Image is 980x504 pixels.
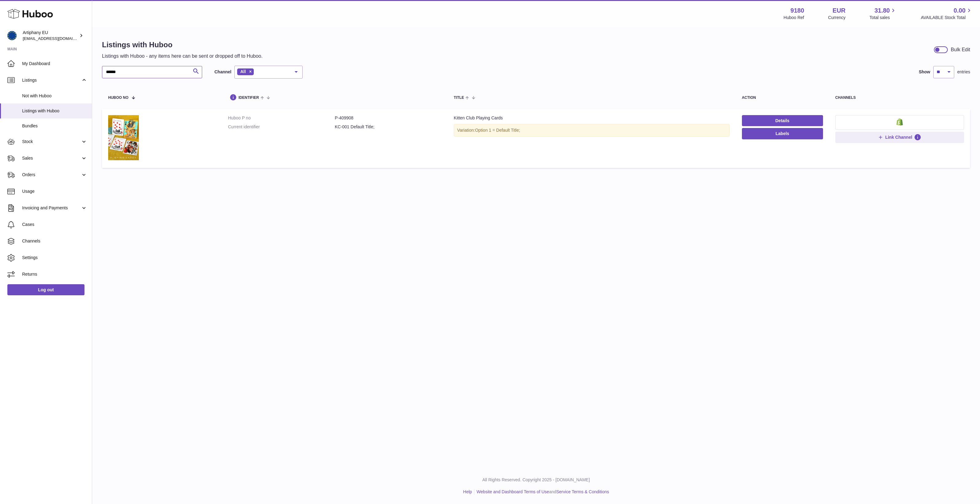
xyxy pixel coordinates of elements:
[22,172,81,178] span: Orders
[108,96,128,100] span: Huboo no
[22,238,87,244] span: Channels
[742,128,823,139] button: Labels
[957,69,970,75] span: entries
[742,115,823,126] a: Details
[7,284,84,295] a: Log out
[22,93,87,99] span: Not with Huboo
[828,15,846,21] div: Currency
[22,139,81,145] span: Stock
[475,128,520,133] span: Option 1 = Default Title;
[454,124,730,137] div: Variation:
[454,115,730,121] div: Kitten Club Playing Cards
[742,96,823,100] div: action
[23,30,78,41] div: Artiphany EU
[7,31,17,40] img: internalAdmin-9180@internal.huboo.com
[22,222,87,227] span: Cases
[238,96,259,100] span: identifier
[835,132,964,143] button: Link Channel
[556,489,609,494] a: Service Terms & Conditions
[784,15,804,21] div: Huboo Ref
[335,124,441,130] dd: KC-001 Default Title;
[954,6,966,15] span: 0.00
[919,69,930,75] label: Show
[102,40,263,50] h1: Listings with Huboo
[97,477,975,483] p: All Rights Reserved. Copyright 2025 - [DOMAIN_NAME]
[22,271,87,277] span: Returns
[454,96,464,100] span: title
[335,115,441,121] dd: P-409908
[22,255,87,261] span: Settings
[921,15,973,21] span: AVAILABLE Stock Total
[228,124,335,130] dt: Current identifier
[214,69,231,75] label: Channel
[22,61,87,67] span: My Dashboard
[869,6,897,21] a: 31.80 Total sales
[22,155,81,161] span: Sales
[22,108,87,114] span: Listings with Huboo
[108,115,139,160] img: Kitten Club Playing Cards
[102,53,263,60] p: Listings with Huboo - any items here can be sent or dropped off to Huboo.
[869,15,897,21] span: Total sales
[22,123,87,129] span: Bundles
[463,489,472,494] a: Help
[896,118,903,126] img: shopify-small.png
[22,205,81,211] span: Invoicing and Payments
[22,188,87,194] span: Usage
[22,77,81,83] span: Listings
[833,6,845,15] strong: EUR
[240,69,246,74] span: All
[885,134,912,140] span: Link Channel
[790,6,804,15] strong: 9180
[835,96,964,100] div: channels
[476,489,549,494] a: Website and Dashboard Terms of Use
[951,46,970,53] div: Bulk Edit
[23,36,90,41] span: [EMAIL_ADDRESS][DOMAIN_NAME]
[474,489,609,495] li: and
[228,115,335,121] dt: Huboo P no
[874,6,890,15] span: 31.80
[921,6,973,21] a: 0.00 AVAILABLE Stock Total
